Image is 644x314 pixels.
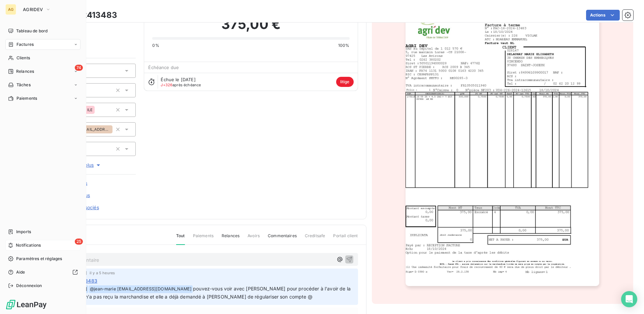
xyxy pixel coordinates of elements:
[305,233,325,244] span: Creditsafe
[221,14,281,34] span: 375,00 €
[16,242,41,248] span: Notifications
[17,41,34,48] span: Factures
[268,233,297,244] span: Commentaires
[621,291,637,307] div: Open Intercom Messenger
[41,161,136,169] button: Voir plus
[16,68,34,74] span: Relances
[16,256,62,262] span: Paramètres et réglages
[586,10,620,21] button: Actions
[333,233,358,244] span: Portail client
[17,55,30,61] span: Clients
[46,286,352,300] span: pouvez-vous voir avec [PERSON_NAME] pour procéder à l'avoir de la facture la cliente n'a pas reçu...
[75,239,83,245] span: 25
[5,299,47,310] img: Logo LeanPay
[338,42,350,49] span: 100%
[161,77,195,82] span: Échue le [DATE]
[75,162,102,168] span: Voir plus
[89,285,193,293] span: @ jean-marie [EMAIL_ADDRESS][DOMAIN_NAME]
[5,4,16,15] div: AG
[222,233,239,244] span: Relances
[75,65,83,71] span: 74
[17,95,37,101] span: Paiements
[161,83,201,87] span: après échéance
[17,82,31,88] span: Tâches
[248,233,260,244] span: Avoirs
[16,283,42,289] span: Déconnexion
[336,77,354,87] span: litige
[148,65,179,70] span: Échéance due
[161,83,172,87] span: J+326
[16,28,47,34] span: Tableau de bord
[16,269,25,275] span: Aide
[406,12,599,286] img: invoice_thumbnail
[16,229,31,235] span: Imports
[63,9,117,21] h3: FA162413483
[176,233,185,245] span: Tout
[193,233,214,244] span: Paiements
[5,267,80,278] a: Aide
[23,7,43,12] span: AGRIDEV
[152,42,159,49] span: 0%
[90,271,115,275] span: il y a 5 heures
